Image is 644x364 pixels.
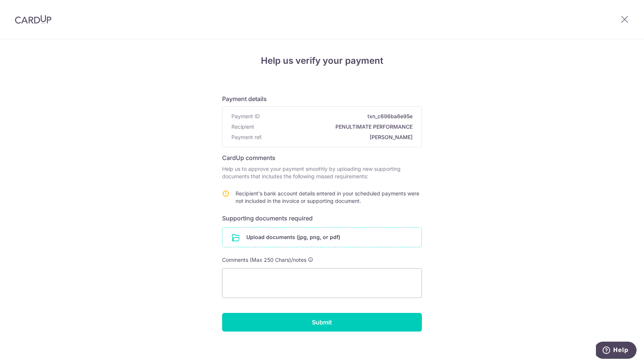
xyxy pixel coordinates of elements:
[236,190,419,204] span: Recipient's bank account details entered in your scheduled payments were not included in the invo...
[222,94,422,103] h6: Payment details
[222,257,306,263] span: Comments (Max 250 Chars)/notes
[222,165,422,180] p: Help us to approve your payment smoothly by uploading new supporting documents that includes the ...
[265,134,413,141] span: [PERSON_NAME]
[257,123,413,131] span: PENULTIMATE PERFORMANCE
[231,134,262,141] span: Payment ref.
[263,113,413,120] span: txn_c696ba8e95e
[596,342,637,360] iframe: Opens a widget where you can find more information
[222,227,422,247] div: Upload documents (jpg, png, or pdf)
[222,214,422,223] h6: Supporting documents required
[222,313,422,332] input: Submit
[231,113,260,120] span: Payment ID
[15,15,51,24] img: CardUp
[231,123,254,131] span: Recipient
[222,153,422,162] h6: CardUp comments
[222,54,422,68] h4: Help us verify your payment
